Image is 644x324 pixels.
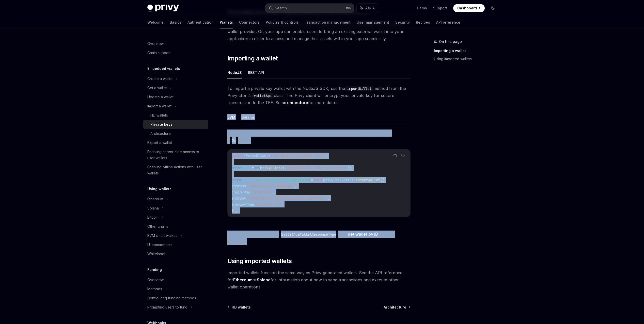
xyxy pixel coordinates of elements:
button: Ask AI [400,152,406,159]
a: Basics [170,16,181,28]
span: Ask AI [365,6,375,11]
a: Dashboard [453,4,485,12]
span: ⌘ K [346,6,351,10]
a: Transaction management [305,16,351,28]
span: On this page [439,39,462,45]
span: from [270,153,278,158]
a: Update a wallet [143,92,208,102]
span: . [354,178,356,182]
div: Other chains [147,223,168,230]
a: Enabling offline actions with user wallets [143,163,208,178]
span: entropy: [232,196,248,201]
button: REST API [248,67,264,78]
a: Policies & controls [266,16,299,28]
code: 0x [230,138,238,143]
span: new [254,166,260,170]
span: , [272,190,274,195]
span: '<your-hex-encoded-wallet-private-key>' [248,196,327,201]
span: , [327,196,329,201]
div: HD wallets [150,112,168,118]
span: , [311,166,313,170]
a: Overview [143,275,208,284]
a: Overview [143,39,208,48]
span: PrivyClient [246,153,268,158]
a: Configuring funding methods [143,294,208,303]
a: UI components [143,240,208,249]
div: Private keys [150,121,172,127]
div: Prompting users to fund [147,304,187,310]
span: Architecture [384,305,406,310]
span: ( [282,166,285,170]
button: Search...⌘K [265,4,354,13]
span: ; [325,153,327,158]
button: Toggle dark mode [489,4,497,12]
span: PrivyClient [260,166,282,170]
span: import [232,153,244,158]
span: HD wallets [232,305,251,310]
span: Imported wallets function the same way as Privy-generated wallets. See the API reference for or f... [227,269,411,290]
button: EVM [227,111,235,123]
span: : [254,178,256,182]
a: Private keys [143,120,208,129]
span: Using imported wallets [227,257,292,265]
a: get wallet by ID [348,232,378,237]
span: WalletApiWalletResponseType [256,178,311,182]
button: Copy the contents from the code block [391,152,398,159]
div: EVM smart wallets [147,233,177,239]
span: { [244,153,246,158]
a: Whitelabel [143,249,208,258]
a: Recipes [416,16,430,28]
div: Import a wallet [147,103,171,109]
a: architecture [283,100,308,105]
a: API reference [436,16,460,28]
a: Security [395,16,410,28]
div: Architecture [150,131,171,137]
div: Configuring funding methods [147,295,196,301]
h5: Using wallets [147,186,171,192]
span: entropyType: [232,202,256,207]
button: Solana [241,111,254,123]
a: Export a wallet [143,138,208,147]
a: Support [433,6,447,11]
a: Solana [257,277,271,283]
div: Solana [147,205,159,211]
a: Ethereum [233,277,253,283]
span: = [311,178,313,182]
span: ); [348,166,352,170]
span: = [252,166,254,170]
span: 'your-app-secret' [313,166,348,170]
a: Enabling server-side access to user wallets [143,147,208,163]
div: UI components [147,242,172,248]
div: Bitcoin [147,214,159,220]
span: To import a private key wallet with the NodeJS SDK, use the method from the Privy client’s class.... [227,85,411,106]
span: The returned wallet is type . See for type definition. [227,231,411,245]
span: }); [232,208,238,213]
a: Connectors [239,16,260,28]
a: Demo [417,6,427,11]
span: For EVM wallets, the Privy client accepts a hex-encoded private key, with or without a prefix. [227,129,411,144]
a: HD wallets [228,305,251,310]
a: User management [357,16,389,28]
span: . [333,178,335,182]
span: address: [232,184,248,188]
button: NodeJS [227,67,242,78]
span: wallet [242,178,254,182]
div: Enabling offline actions with user wallets [147,164,205,176]
a: Architecture [143,129,208,138]
a: Other chains [143,222,208,231]
span: privy [323,178,333,182]
a: HD wallets [143,111,208,120]
span: '@privy-io/server-auth' [278,153,325,158]
div: Whitelabel [147,251,165,257]
h5: Embedded wallets [147,66,180,72]
span: '<your-wallet-address>' [248,184,295,188]
a: Importing a wallet [434,47,501,55]
span: Dashboard [457,6,477,11]
a: Architecture [384,305,410,310]
a: Authentication [187,16,214,28]
span: 'your-app-id' [285,166,311,170]
span: Importing a wallet [227,54,278,62]
div: Update a wallet [147,94,174,100]
div: Create a wallet [147,76,172,82]
code: importWallet [345,86,373,91]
